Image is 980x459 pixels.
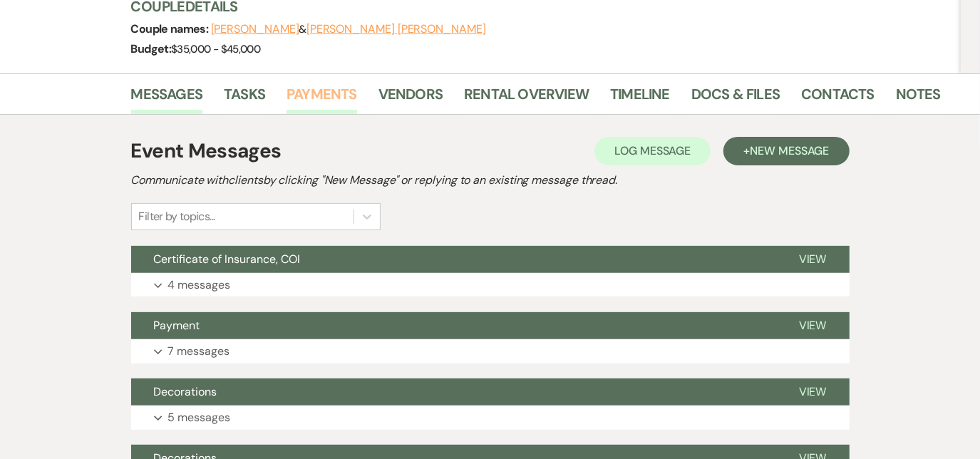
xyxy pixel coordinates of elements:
button: Log Message [594,137,711,165]
button: View [776,378,850,406]
a: Tasks [224,83,265,114]
span: Payment [154,318,200,333]
span: Couple names: [131,21,211,36]
a: Payments [287,83,357,114]
p: 5 messages [168,408,231,427]
a: Timeline [610,83,670,114]
button: 4 messages [131,273,850,297]
span: Certificate of Insurance, COI [154,252,301,267]
span: Decorations [154,384,217,399]
span: $35,000 - $45,000 [171,42,260,56]
a: Messages [131,83,203,114]
span: & [211,22,486,36]
span: View [799,252,827,267]
button: View [776,312,850,339]
button: View [776,246,850,273]
span: New Message [750,143,829,158]
span: Budget: [131,41,172,56]
button: Certificate of Insurance, COI [131,246,776,273]
button: [PERSON_NAME] [PERSON_NAME] [306,24,486,35]
a: Notes [896,83,941,114]
button: 5 messages [131,406,850,430]
a: Contacts [801,83,875,114]
p: 4 messages [168,276,231,294]
span: View [799,384,827,399]
h2: Communicate with clients by clicking "New Message" or replying to an existing message thread. [131,172,850,189]
button: 7 messages [131,339,850,363]
button: Decorations [131,378,776,406]
a: Vendors [378,83,443,114]
span: View [799,318,827,333]
button: +New Message [723,137,849,165]
button: [PERSON_NAME] [211,24,299,35]
span: Log Message [614,143,691,158]
h1: Event Messages [131,136,282,166]
div: Filter by topics... [139,208,215,225]
p: 7 messages [168,342,230,361]
a: Rental Overview [464,83,589,114]
a: Docs & Files [691,83,780,114]
button: Payment [131,312,776,339]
